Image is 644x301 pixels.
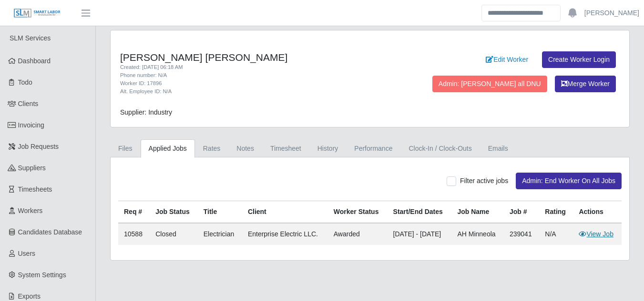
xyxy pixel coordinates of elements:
a: Create Worker Login [542,51,616,68]
td: Enterprise Electric LLC. [242,223,328,245]
div: Worker ID: 17896 [120,79,406,87]
button: Admin: End Worker On All Jobs [516,173,622,189]
th: Job Status [150,201,198,223]
td: AH Minneola [451,223,504,245]
span: Timesheets [18,185,52,193]
td: 10588 [118,223,150,245]
a: Performance [346,139,400,158]
a: History [309,139,347,158]
a: Clock-In / Clock-Outs [400,139,480,158]
span: Todo [18,78,32,86]
div: Alt. Employee ID: N/A [120,87,406,96]
span: System Settings [18,271,66,279]
span: Exports [18,292,41,300]
a: Applied Jobs [141,139,195,158]
td: [DATE] - [DATE] [388,223,452,245]
a: Notes [228,139,262,158]
span: Clients [18,100,39,107]
th: Client [242,201,328,223]
span: Suppliers [18,164,46,172]
td: 239041 [504,223,539,245]
th: Job # [504,201,539,223]
input: Search [481,5,561,21]
td: awarded [328,223,388,245]
span: Job Requests [18,143,59,150]
th: Worker Status [328,201,388,223]
span: Invoicing [18,121,44,129]
span: Workers [18,207,43,214]
h4: [PERSON_NAME] [PERSON_NAME] [120,51,406,63]
a: [PERSON_NAME] [584,8,639,18]
a: Emails [480,139,516,158]
th: Rating [539,201,573,223]
a: Timesheet [262,139,309,158]
td: Electrician [198,223,242,245]
span: Users [18,250,36,257]
span: Filter active jobs [460,177,508,184]
span: Supplier: Industry [120,108,172,116]
img: SLM Logo [13,8,61,19]
div: Created: [DATE] 06:18 AM [120,63,406,71]
button: Admin: [PERSON_NAME] all DNU [432,76,547,92]
a: Edit Worker [480,51,534,68]
span: SLM Services [10,34,51,42]
th: Title [198,201,242,223]
span: Candidates Database [18,228,82,236]
div: Phone number: N/A [120,71,406,79]
a: Files [110,139,141,158]
th: Actions [573,201,622,223]
th: Job Name [451,201,504,223]
th: Start/End Dates [388,201,452,223]
td: Closed [150,223,198,245]
span: Dashboard [18,57,51,65]
td: N/A [539,223,573,245]
a: Rates [195,139,229,158]
a: View Job [579,230,613,238]
button: Merge Worker [555,76,616,92]
th: Req # [118,201,150,223]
